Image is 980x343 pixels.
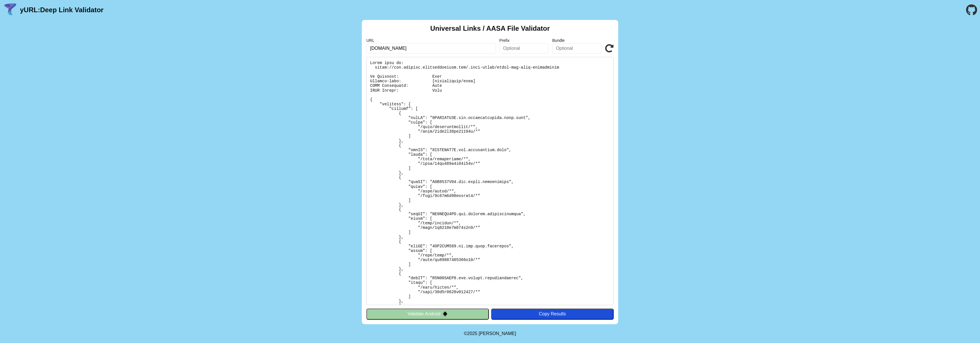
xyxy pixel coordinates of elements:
a: Michael Ibragimchayev's Personal Site [479,331,516,336]
button: Copy Results [491,309,614,319]
button: Validate Android [366,309,489,319]
label: Bundle [552,38,602,43]
img: droidIcon.svg [443,311,448,316]
span: 2025 [467,331,477,336]
img: yURL Logo [3,3,18,17]
pre: Lorem ipsu do: sitam://con.adipisc.elitseddoeiusm.tem/.inci-utlab/etdol-mag-aliq-enimadminim Ve Q... [366,57,614,305]
input: Optional [552,43,602,54]
input: Optional [499,43,549,54]
a: yURL:Deep Link Validator [20,6,103,14]
label: Prefix [499,38,549,43]
input: Required [366,43,496,54]
label: URL [366,38,496,43]
footer: © [464,324,516,343]
div: Copy Results [494,311,611,317]
h2: Universal Links / AASA File Validator [430,24,550,32]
